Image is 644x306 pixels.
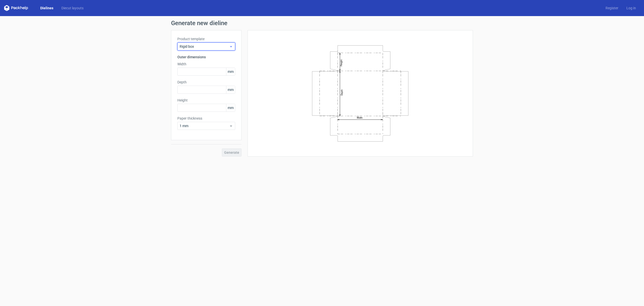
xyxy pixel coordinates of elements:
text: Width [357,116,363,119]
span: mm [226,86,235,93]
a: Dielines [36,6,57,11]
span: mm [226,104,235,112]
label: Depth [177,80,235,85]
label: Product template [177,36,235,41]
text: Height [340,59,343,66]
h3: Outer dimensions [177,55,235,60]
label: Width [177,62,235,67]
span: mm [226,68,235,75]
a: Log in [622,6,640,11]
label: Paper thickness [177,116,235,121]
span: 1 mm [180,123,229,128]
a: Register [601,6,622,11]
span: Rigid box [180,44,229,49]
h1: Generate new dieline [171,20,473,26]
a: Diecut layouts [57,6,88,11]
text: Depth [340,89,343,95]
label: Height [177,98,235,103]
